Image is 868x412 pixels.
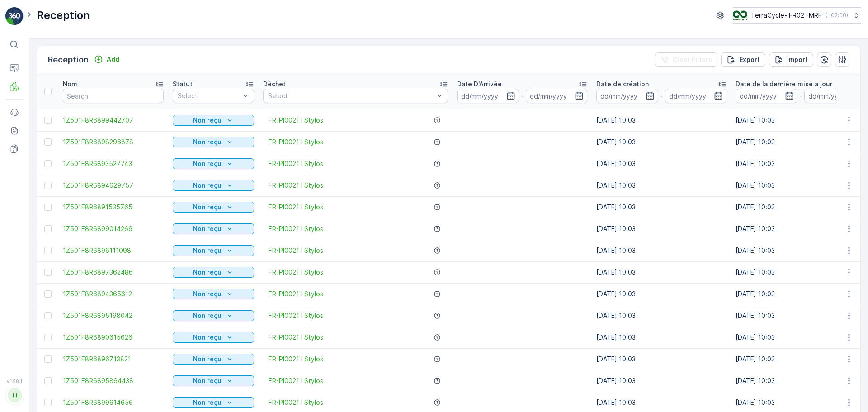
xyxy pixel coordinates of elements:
button: Clear Filters [655,52,717,67]
a: FR-PI0021 I Stylos [269,116,323,125]
span: FR-PI0021 I Stylos [269,203,323,212]
td: [DATE] 10:03 [592,305,731,327]
p: Non reçu [193,311,222,320]
p: Add [107,55,119,64]
td: [DATE] 10:03 [592,348,731,370]
button: Non reçu [173,354,254,365]
button: Non reçu [173,332,254,343]
p: Statut [173,80,193,89]
input: dd/mm/yyyy [736,89,797,103]
a: 1Z501F8R6894365612 [63,289,164,298]
p: Non reçu [193,246,222,255]
a: FR-PI0021 I Stylos [269,398,323,407]
p: Reception [48,53,89,66]
p: Non reçu [193,137,222,147]
td: [DATE] 10:03 [592,370,731,392]
a: FR-PI0021 I Stylos [269,333,323,342]
button: Non reçu [173,223,254,234]
a: FR-PI0021 I Stylos [269,137,323,147]
button: Non reçu [173,245,254,256]
a: 1Z501F8R6898296878 [63,137,164,147]
td: [DATE] 10:03 [592,175,731,196]
a: FR-PI0021 I Stylos [269,181,323,190]
button: Non reçu [173,158,254,169]
td: [DATE] 10:03 [592,196,731,218]
td: [DATE] 10:03 [592,240,731,261]
p: TerraCycle- FR02 -MRF [751,11,822,20]
span: v 1.50.1 [5,379,24,384]
button: Import [769,52,813,67]
a: FR-PI0021 I Stylos [269,311,323,320]
p: Non reçu [193,398,222,407]
td: [DATE] 10:03 [592,283,731,305]
a: 1Z501F8R6899442707 [63,116,164,125]
p: Date de création [596,80,649,89]
div: Toggle Row Selected [44,182,52,189]
a: FR-PI0021 I Stylos [269,159,323,168]
div: Toggle Row Selected [44,377,52,384]
p: Non reçu [193,116,222,125]
span: 1Z501F8R6895864438 [63,376,164,385]
span: FR-PI0021 I Stylos [269,355,323,364]
button: Non reçu [173,375,254,386]
button: Non reçu [173,180,254,191]
a: 1Z501F8R6891535765 [63,203,164,212]
p: Import [787,55,808,64]
input: dd/mm/yyyy [665,89,727,103]
a: 1Z501F8R6890615626 [63,333,164,342]
div: Toggle Row Selected [44,355,52,363]
a: 1Z501F8R6894629757 [63,181,164,190]
div: Toggle Row Selected [44,138,52,146]
p: Non reçu [193,203,222,212]
td: [DATE] 10:03 [592,109,731,131]
p: Nom [63,80,77,89]
div: TT [8,388,22,403]
span: 1Z501F8R6897362486 [63,268,164,277]
p: Clear Filters [673,55,712,64]
input: dd/mm/yyyy [596,89,658,103]
div: Toggle Row Selected [44,312,52,319]
p: - [521,90,524,101]
p: Reception [37,8,90,23]
a: 1Z501F8R6896713821 [63,355,164,364]
div: Toggle Row Selected [44,160,52,167]
div: Toggle Row Selected [44,225,52,232]
a: 1Z501F8R6896111098 [63,246,164,255]
p: Select [178,91,240,100]
button: TerraCycle- FR02 -MRF(+02:00) [733,7,861,24]
input: dd/mm/yyyy [804,89,866,103]
td: [DATE] 10:03 [592,218,731,240]
input: dd/mm/yyyy [526,89,588,103]
span: 1Z501F8R6893527743 [63,159,164,168]
a: FR-PI0021 I Stylos [269,224,323,233]
button: Non reçu [173,397,254,408]
p: Non reçu [193,159,222,168]
div: Toggle Row Selected [44,247,52,254]
p: Date de la dernière mise a jour [736,80,832,89]
span: FR-PI0021 I Stylos [269,376,323,385]
p: ( +02:00 ) [826,12,848,19]
input: Search [63,89,164,103]
td: [DATE] 10:03 [592,327,731,348]
td: [DATE] 10:03 [592,131,731,153]
div: Toggle Row Selected [44,334,52,341]
input: dd/mm/yyyy [457,89,519,103]
div: Toggle Row Selected [44,399,52,406]
button: Non reçu [173,289,254,299]
p: Non reçu [193,333,222,342]
span: 1Z501F8R6899014269 [63,224,164,233]
button: Non reçu [173,310,254,321]
button: Add [90,54,123,65]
